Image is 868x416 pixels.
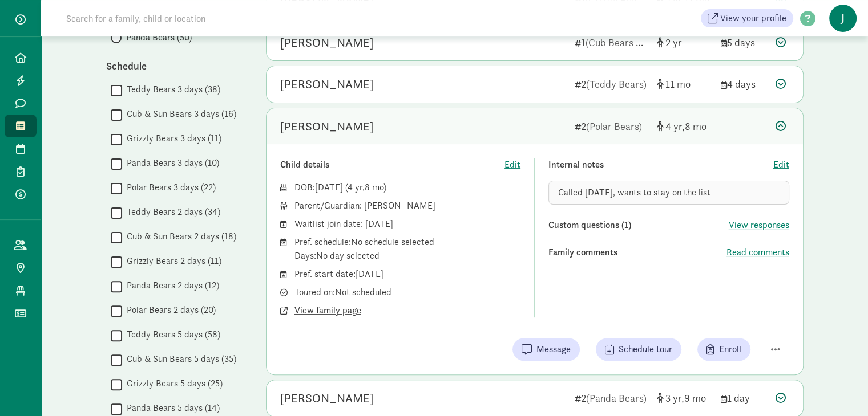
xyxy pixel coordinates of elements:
div: 2 [575,390,648,406]
span: (Polar Bears) [586,120,642,133]
label: Panda Bears 2 days (12) [122,279,219,292]
span: (Cub Bears & Sun Bears) [586,36,692,49]
div: Pref. start date: [DATE] [294,267,521,281]
div: Custom questions (1) [548,218,729,232]
span: 4 [665,120,685,133]
span: Called [DATE], wants to stay on the list [558,186,710,198]
span: (Teddy Bears) [586,78,647,91]
div: Parent/Guardian: [PERSON_NAME] [294,199,521,213]
span: 3 [665,391,684,405]
div: Waylon Ward [280,117,374,136]
label: Polar Bears 2 days (20) [122,303,216,317]
div: Waitlist join date: [DATE] [294,217,521,231]
div: [object Object] [657,119,712,134]
label: Cub & Sun Bears 5 days (35) [122,352,236,366]
div: 1 day [721,390,766,406]
iframe: Chat Widget [811,361,868,416]
div: Leo Williams [280,389,374,407]
div: 2 [575,76,648,92]
span: 2 [665,36,682,49]
label: Grizzly Bears 2 days (11) [122,254,221,268]
button: Message [512,338,580,361]
div: Oliver Welch [280,75,374,93]
label: Grizzly Bears 5 days (25) [122,377,223,390]
span: J [829,5,857,32]
label: Panda Bears 3 days (10) [122,156,219,170]
button: Schedule tour [596,338,681,361]
div: Toured on: Not scheduled [294,286,521,299]
span: Panda Bears (50) [126,31,192,44]
span: Message [536,342,571,356]
div: Parker Fiegel [280,34,374,52]
div: [object Object] [657,390,712,406]
div: Internal notes [548,158,773,172]
input: Search for a family, child or location [59,7,380,30]
label: Grizzly Bears 3 days (11) [122,132,221,145]
label: Cub & Sun Bears 3 days (16) [122,107,236,121]
div: 4 days [721,76,766,92]
button: Edit [773,158,789,172]
button: View responses [729,218,789,232]
div: Schedule [106,58,243,74]
div: DOB: ( ) [294,181,521,194]
span: View your profile [720,11,786,25]
div: [object Object] [657,76,712,92]
span: Enroll [719,342,741,356]
label: Panda Bears 5 days (14) [122,401,220,415]
a: View your profile [701,9,793,27]
span: Schedule tour [619,342,672,356]
label: Teddy Bears 5 days (58) [122,328,220,341]
button: View family page [294,304,361,317]
div: Family comments [548,246,726,259]
div: [object Object] [657,35,712,50]
button: Read comments [726,246,789,259]
label: Cub & Sun Bears 2 days (18) [122,230,236,243]
button: Enroll [697,338,750,361]
button: Edit [504,158,520,172]
div: Pref. schedule: No schedule selected Days: No day selected [294,235,521,263]
div: 5 days [721,35,766,50]
label: Polar Bears 3 days (22) [122,181,216,194]
span: 4 [348,181,365,193]
span: 8 [685,120,706,133]
span: [DATE] [315,181,343,193]
div: Child details [280,158,505,172]
div: 1 [575,35,648,50]
span: 9 [684,391,706,405]
span: 11 [665,78,691,91]
label: Teddy Bears 2 days (34) [122,205,220,219]
label: Teddy Bears 3 days (38) [122,83,220,96]
span: (Panda Bears) [586,391,647,405]
div: 2 [575,119,648,134]
span: 8 [365,181,383,193]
